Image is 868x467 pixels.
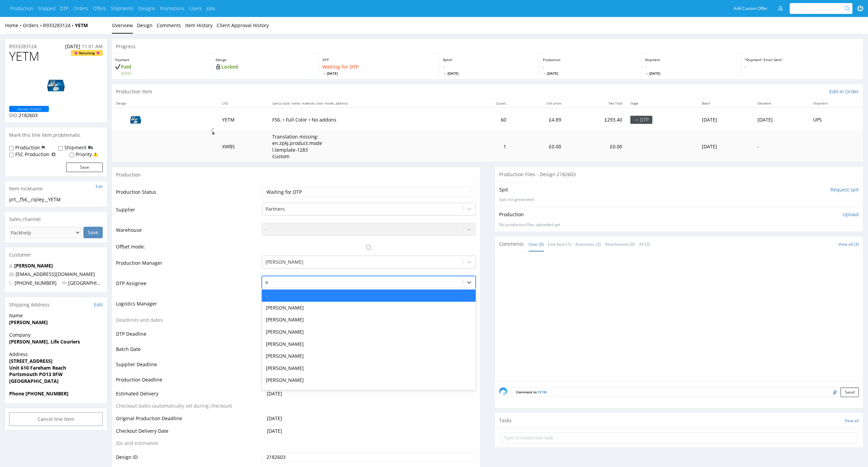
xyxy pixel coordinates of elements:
span: Address [9,351,103,358]
td: [DATE] [698,131,753,162]
td: £0.00 [510,131,565,162]
div: Mark this line item problematic [5,128,107,143]
div: [PERSON_NAME] [262,302,476,314]
a: YETM [537,390,547,394]
td: £0.00 [565,131,626,162]
td: - [753,131,809,162]
p: Spit not generated [499,197,859,203]
a: Shipments [111,5,134,12]
a: All (3) [639,237,650,251]
td: XWBS [218,131,268,162]
span: [DATE] [267,415,282,422]
a: Orders [73,5,88,12]
p: - [443,63,536,76]
td: Batch Date [116,344,260,359]
span: [DATE] [443,71,536,76]
label: Production [15,144,40,151]
span: DID [9,112,17,118]
button: Send [841,388,859,397]
a: Offers [93,5,106,12]
button: Save [66,163,103,172]
div: [PERSON_NAME] [262,314,476,326]
a: Home [5,22,23,29]
th: Quant. [467,99,510,108]
p: Production [499,211,524,218]
span: Name [9,312,103,319]
p: Paid [115,63,209,76]
strong: Unit 610 Fareham Reach [9,365,66,371]
div: [PERSON_NAME] [262,326,476,338]
p: Translation missing: en.zpkj.product.model.template-1283 Custom [272,133,323,160]
a: View all [845,418,859,424]
a: Designs [138,5,155,12]
label: FSC Production [15,151,50,158]
p: "Shipment" Email Sent? [745,57,860,62]
input: Save [83,227,103,238]
td: DTP Deadline [116,329,260,344]
th: Shipment [809,99,863,108]
img: version_two_editor_design [29,70,83,100]
a: Automatic (3) [575,237,601,251]
strong: [PERSON_NAME], Life Couriers [9,338,80,345]
td: 60 [467,108,510,131]
th: Design [112,99,218,108]
a: Comments [157,17,181,34]
div: prt__f56__ripley__YETM [9,196,103,203]
a: Attachments (0) [605,237,635,251]
a: DTP [60,5,68,12]
p: - [543,63,638,76]
img: icon-fsc-production-flag.svg [51,151,56,158]
p: Upload [843,211,859,218]
td: Checkout Delivery Date [116,427,260,440]
a: Edit In Order [829,88,859,95]
a: Jobs [206,5,215,12]
input: Type to create new task [500,432,857,443]
div: No production files uploaded yet [499,222,859,228]
p: F56. • Full Color • No addons [272,116,463,123]
span: [DATE] [65,43,80,50]
div: [PERSON_NAME] [262,350,476,362]
span: YETM [9,50,39,63]
img: icon-production-flag.svg [42,144,45,151]
span: 2182603 [19,112,38,118]
img: share_image_120x120.png [499,387,507,395]
div: [PERSON_NAME] [262,374,476,386]
div: Progress [112,39,863,54]
td: Warehouse [116,222,260,243]
label: Priority [76,151,92,158]
a: YETM [75,22,88,29]
td: UPS [809,108,863,131]
a: Client Approval History [217,17,269,34]
a: Users [189,5,202,12]
span: [DATE] [645,71,737,76]
p: - [745,63,860,70]
div: Customer [5,247,107,262]
p: Locked [216,63,315,70]
p: Shipment [645,57,737,62]
td: Original Production Deadline [116,414,260,427]
td: 1 [467,131,510,162]
p: DTP [322,57,436,62]
span: Comments [499,241,524,247]
img: yellow_warning_triangle.png [93,152,98,157]
p: Spit [499,186,508,193]
td: Production Status [116,187,260,202]
span: [DATE] [543,71,638,76]
a: Edit [96,184,103,189]
td: [DATE] [753,108,809,131]
span: Already Printed [11,106,47,112]
span: [DATE] [267,390,282,397]
a: View all (3) [839,241,859,247]
a: R933283124 [9,43,37,50]
a: [PERSON_NAME] [14,262,53,269]
td: £293.40 [565,108,626,131]
a: Design [137,17,153,34]
a: Line Item (1) [548,237,571,251]
th: Specs (size, name, material, color mode, addons) [268,99,467,108]
p: Production Item [116,88,152,95]
a: Item History [185,17,213,34]
td: YETM [218,108,268,131]
p: Comment to [511,387,551,397]
td: Design ID [116,452,260,467]
a: User (0) [529,237,544,251]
